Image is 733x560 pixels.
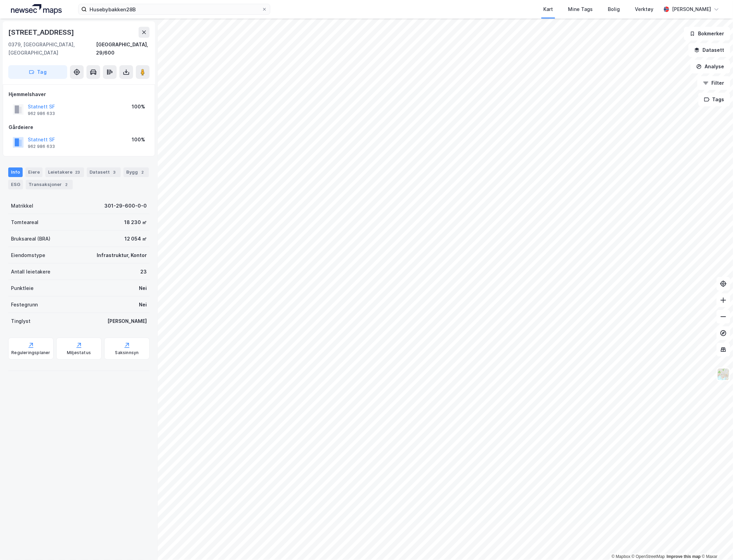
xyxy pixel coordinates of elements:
div: Transaksjoner [26,180,73,189]
div: 3 [111,169,118,176]
div: Gårdeiere [9,123,149,131]
div: 962 986 633 [28,144,55,149]
div: Bruksareal (BRA) [11,235,50,243]
div: 2 [63,181,70,188]
div: Tinglyst [11,317,31,325]
div: [STREET_ADDRESS] [8,27,75,38]
div: Kontrollprogram for chat [699,527,733,560]
div: Festegrunn [11,301,38,309]
div: Miljøstatus [67,350,91,355]
button: Datasett [688,43,730,57]
div: Saksinnsyn [115,350,139,355]
button: Analyse [690,60,730,73]
a: Mapbox [612,554,630,559]
div: Infrastruktur, Kontor [97,251,147,259]
div: Kart [543,5,553,13]
button: Tag [8,65,67,79]
div: Bygg [123,167,149,177]
img: Z [717,368,730,381]
div: 18 230 ㎡ [124,218,147,226]
input: Søk på adresse, matrikkel, gårdeiere, leietakere eller personer [87,4,262,14]
div: Eiere [25,167,43,177]
div: Eiendomstype [11,251,45,259]
div: 0379, [GEOGRAPHIC_DATA], [GEOGRAPHIC_DATA] [8,40,96,57]
div: 100% [132,103,145,111]
div: ESG [8,180,23,189]
img: logo.a4113a55bc3d86da70a041830d287a7e.svg [11,4,62,14]
div: 23 [140,268,147,276]
iframe: Chat Widget [699,527,733,560]
div: 12 054 ㎡ [125,235,147,243]
div: 2 [139,169,146,176]
button: Bokmerker [684,27,730,40]
div: Datasett [87,167,121,177]
div: Leietakere [45,167,84,177]
div: Bolig [608,5,620,13]
div: Verktøy [635,5,653,13]
div: Nei [139,301,147,309]
div: 962 986 633 [28,111,55,116]
div: Antall leietakere [11,268,50,276]
div: Hjemmelshaver [9,90,149,98]
div: Matrikkel [11,202,33,210]
button: Filter [697,76,730,90]
button: Tags [698,93,730,106]
div: 100% [132,136,145,144]
div: 301-29-600-0-0 [104,202,147,210]
div: Nei [139,284,147,292]
div: Punktleie [11,284,34,292]
div: Reguleringsplaner [11,350,50,355]
div: Mine Tags [568,5,593,13]
div: 23 [74,169,81,176]
a: Improve this map [667,554,701,559]
div: [GEOGRAPHIC_DATA], 29/600 [96,40,150,57]
div: [PERSON_NAME] [672,5,711,13]
a: OpenStreetMap [632,554,665,559]
div: Info [8,167,23,177]
div: [PERSON_NAME] [107,317,147,325]
div: Tomteareal [11,218,38,226]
